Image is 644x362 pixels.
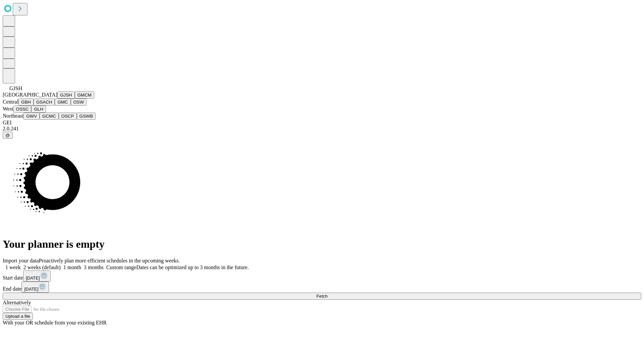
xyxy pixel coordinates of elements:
[106,264,136,270] span: Custom range
[136,264,249,270] span: Dates can be optimized up to 3 months in the future.
[26,276,40,281] span: [DATE]
[23,270,51,282] button: [DATE]
[24,287,38,292] span: [DATE]
[3,106,13,112] span: West
[3,92,57,98] span: [GEOGRAPHIC_DATA]
[77,113,96,120] button: GSWB
[5,133,10,138] span: @
[84,264,104,270] span: 3 months
[3,300,31,305] span: Alternatively
[3,258,39,263] span: Import your data
[3,270,641,282] div: Start date
[3,126,641,132] div: 2.0.241
[316,294,327,299] span: Fetch
[3,293,641,300] button: Fetch
[75,92,94,99] button: GMCM
[40,113,59,120] button: GCMC
[3,238,641,250] h1: Your planner is empty
[18,99,34,106] button: GBH
[3,99,18,105] span: Central
[34,99,55,106] button: GSACH
[3,120,641,126] div: GEI
[63,264,81,270] span: 1 month
[57,92,75,99] button: GJSH
[39,258,180,263] span: Proactively plan more efficient schedules in the upcoming weeks.
[9,85,22,91] span: GJSH
[59,113,77,120] button: OSCP
[71,99,87,106] button: OSW
[3,113,23,119] span: Northeast
[23,113,40,120] button: GWV
[13,106,32,113] button: OSSC
[3,132,13,139] button: @
[23,264,61,270] span: 2 weeks (default)
[31,106,46,113] button: GLH
[3,282,641,293] div: End date
[55,99,70,106] button: GMC
[3,320,107,325] span: With your OR schedule from your existing EHR
[5,264,21,270] span: 1 week
[21,282,49,293] button: [DATE]
[3,313,33,320] button: Upload a file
